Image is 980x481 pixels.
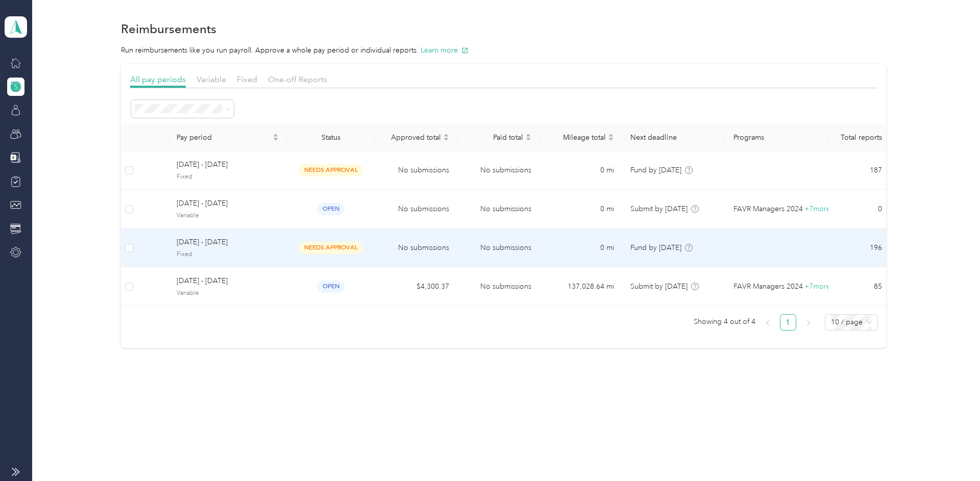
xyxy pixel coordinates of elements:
span: Fixed [177,172,279,182]
span: Submit by [DATE] [630,205,688,213]
span: needs approval [299,164,363,176]
div: Page Size [825,314,878,331]
span: [DATE] - [DATE] [177,237,279,248]
span: Variable [197,74,226,84]
span: Paid total [465,133,524,142]
a: 1 [780,315,796,330]
th: Approved total [375,124,457,151]
td: No submissions [457,267,540,306]
td: $4,300.37 [375,267,457,306]
span: left [765,320,771,326]
span: [DATE] - [DATE] [177,275,279,287]
div: Status [295,133,366,142]
td: 0 mi [540,229,622,267]
span: [DATE] - [DATE] [177,159,279,170]
span: caret-down [608,136,614,142]
td: 0 [828,190,890,229]
span: caret-down [443,136,449,142]
span: Fund by [DATE] [630,243,681,252]
span: caret-up [443,132,449,138]
span: open [317,203,345,215]
span: Submit by [DATE] [630,282,688,291]
button: left [759,314,776,331]
th: Programs [725,124,828,151]
th: Total reports [828,124,890,151]
td: No submissions [457,151,540,190]
span: caret-up [273,132,279,138]
span: Variable [177,289,279,298]
span: + 7 more [804,205,830,213]
span: + 7 more [804,282,830,291]
span: right [805,320,812,326]
span: Approved total [383,133,441,142]
span: Pay period [177,133,271,142]
span: Mileage total [548,133,606,142]
th: Next deadline [622,124,725,151]
span: caret-down [525,136,531,142]
td: 137,028.64 mi [540,267,622,306]
li: 1 [780,314,796,331]
iframe: Everlance-gr Chat Button Frame [923,424,980,481]
span: Showing 4 out of 4 [694,314,755,330]
span: open [317,281,345,292]
span: FAVR Managers 2024 [733,281,803,292]
span: caret-up [608,132,614,138]
td: No submissions [375,229,457,267]
span: caret-up [525,132,531,138]
th: Mileage total [540,124,622,151]
td: 0 mi [540,151,622,190]
span: All pay periods [130,74,186,84]
li: Next Page [800,314,817,331]
td: 196 [828,229,890,267]
span: Fixed [177,250,279,259]
th: Pay period [168,124,287,151]
td: No submissions [457,190,540,229]
button: Learn more [421,45,469,56]
li: Previous Page [759,314,776,331]
h1: Reimbursements [121,23,216,34]
span: needs approval [299,242,363,254]
span: One-off Reports [268,74,327,84]
td: No submissions [375,190,457,229]
td: 187 [828,151,890,190]
span: 10 / page [831,315,872,330]
span: caret-down [273,136,279,142]
p: Run reimbursements like you run payroll. Approve a whole pay period or individual reports. [121,45,886,56]
span: FAVR Managers 2024 [733,204,803,215]
span: Fixed [237,74,257,84]
td: No submissions [375,151,457,190]
span: [DATE] - [DATE] [177,198,279,209]
td: No submissions [457,229,540,267]
button: right [800,314,817,331]
td: 85 [828,267,890,306]
span: Fund by [DATE] [630,166,681,174]
span: Variable [177,211,279,220]
td: 0 mi [540,190,622,229]
th: Paid total [457,124,540,151]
